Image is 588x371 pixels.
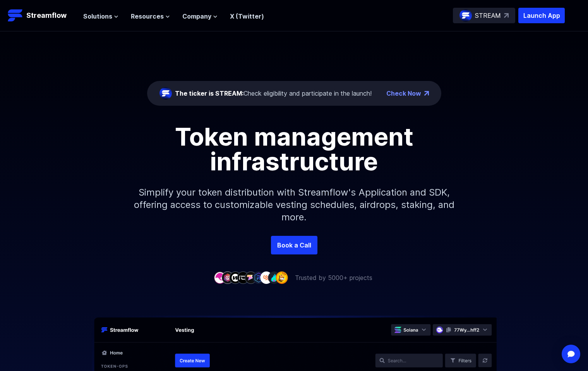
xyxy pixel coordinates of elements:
button: Launch App [518,8,565,23]
img: company-3 [229,271,242,283]
img: top-right-arrow.png [424,91,429,96]
button: Solutions [83,12,118,21]
p: Simplify your token distribution with Streamflow's Application and SDK, offering access to custom... [128,174,461,236]
a: Book a Call [271,236,317,254]
img: company-4 [237,271,249,283]
img: streamflow-logo-circle.png [159,87,172,100]
button: Company [182,12,218,21]
div: Check eligibility and participate in the launch! [175,89,372,98]
a: X (Twitter) [230,12,264,20]
span: Resources [131,12,164,21]
img: company-9 [276,271,288,283]
img: top-right-arrow.svg [504,13,509,18]
span: The ticker is STREAM: [175,89,243,97]
h1: Token management infrastructure [120,124,468,174]
button: Resources [131,12,170,21]
p: STREAM [475,11,501,20]
a: STREAM [453,8,515,23]
a: Check Now [386,89,421,98]
p: Streamflow [26,10,67,21]
a: Streamflow [8,8,75,23]
img: company-5 [245,271,257,283]
img: streamflow-logo-circle.png [459,9,472,22]
img: company-7 [260,271,273,283]
span: Solutions [83,12,112,21]
span: Company [182,12,211,21]
p: Trusted by 5000+ projects [295,273,372,282]
img: Streamflow Logo [8,8,23,23]
img: company-6 [252,271,265,283]
img: company-8 [268,271,280,283]
img: company-1 [214,271,226,283]
div: Open Intercom Messenger [562,345,580,363]
img: company-2 [221,271,234,283]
